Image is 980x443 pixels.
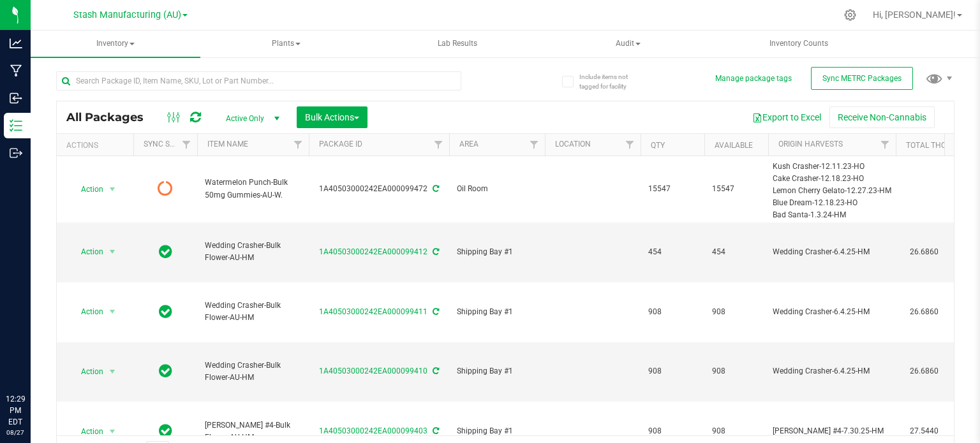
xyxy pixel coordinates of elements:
inline-svg: Outbound [10,147,22,159]
p: 08/27 [6,428,25,437]
inline-svg: Inbound [10,92,22,105]
a: Filter [620,134,641,156]
span: 908 [648,306,697,318]
span: Shipping Bay #1 [457,246,537,258]
a: 1A40503000242EA000099411 [319,307,427,316]
a: Qty [651,141,665,150]
span: select [105,180,121,198]
inline-svg: Inventory [10,119,22,132]
span: select [105,243,121,261]
a: Location [555,140,591,149]
span: 454 [712,246,761,258]
span: 908 [648,365,697,377]
div: Blue Dream-12.18.23-HO [773,197,892,209]
span: Sync from Compliance System [431,307,439,316]
inline-svg: Manufacturing [10,64,22,77]
span: In Sync [159,422,172,440]
span: Audit [544,31,712,57]
span: In Sync [159,243,172,261]
span: Action [70,423,104,440]
p: 12:29 PM EDT [6,393,25,428]
span: 15547 [712,183,761,195]
span: Action [70,363,104,381]
button: Sync METRC Packages [811,67,913,90]
span: Oil Room [457,183,537,195]
div: 1A40503000242EA000099472 [307,183,451,195]
a: Filter [176,134,197,156]
a: Audit [543,31,713,57]
a: Item Name [207,140,248,149]
a: Total THC% [906,141,952,150]
span: All Packages [66,110,156,124]
input: Search Package ID, Item Name, SKU, Lot or Part Number... [56,71,461,91]
div: Wedding Crasher-6.4.25-HM [773,365,892,377]
span: 908 [712,425,761,437]
span: Lab Results [420,38,494,49]
button: Bulk Actions [297,106,367,128]
span: 26.6860 [903,362,945,381]
span: Bulk Actions [305,112,359,122]
iframe: Resource center unread badge [38,339,53,354]
span: Shipping Bay #1 [457,306,537,318]
span: 26.6860 [903,303,945,321]
iframe: Resource center [13,341,51,379]
span: Wedding Crasher-Bulk Flower-AU-HM [205,300,301,324]
span: Action [70,303,104,321]
div: Lemon Cherry Gelato-12.27.23-HM [773,185,892,197]
span: Sync from Compliance System [431,247,439,256]
span: Hi, [PERSON_NAME]! [873,10,956,20]
span: Action [70,180,104,198]
span: Action [70,243,104,261]
a: Inventory Counts [714,31,884,57]
span: Stash Manufacturing (AU) [73,10,181,20]
span: 27.5440 [903,422,945,440]
a: Area [459,140,479,149]
span: Wedding Crasher-Bulk Flower-AU-HM [205,240,301,264]
span: Plants [202,31,371,57]
span: Sync from Compliance System [431,426,439,435]
span: 908 [712,306,761,318]
a: Package ID [319,140,362,149]
span: Sync from Compliance System [431,367,439,375]
inline-svg: Analytics [10,37,22,50]
a: Filter [524,134,545,156]
span: Watermelon Punch-Bulk 50mg Gummies-AU-W. [205,177,301,201]
button: Manage package tags [715,73,792,84]
span: In Sync [159,362,172,380]
div: Bad Santa-1.3.24-HM [773,209,892,221]
a: 1A40503000242EA000099403 [319,426,427,435]
a: Filter [288,134,309,156]
div: Cake Crasher-12.18.23-HO [773,173,892,185]
span: Wedding Crasher-Bulk Flower-AU-HM [205,359,301,384]
div: Actions [66,141,128,150]
span: select [105,303,121,321]
a: Inventory [31,31,200,57]
div: Wedding Crasher-6.4.25-HM [773,306,892,318]
div: Wedding Crasher-6.4.25-HM [773,246,892,258]
span: 908 [648,425,697,437]
a: 1A40503000242EA000099412 [319,247,427,256]
a: Origin Harvests [778,140,843,149]
span: 26.6860 [903,243,945,261]
span: In Sync [159,303,172,321]
span: Pending Sync [158,180,173,198]
a: Sync Status [144,140,193,149]
span: Include items not tagged for facility [579,72,643,91]
div: [PERSON_NAME] #4-7.30.25-HM [773,425,892,437]
button: Export to Excel [744,106,829,128]
span: Inventory Counts [752,38,845,49]
span: Shipping Bay #1 [457,365,537,377]
div: Manage settings [842,9,858,21]
span: 15547 [648,183,697,195]
a: 1A40503000242EA000099410 [319,367,427,375]
button: Receive Non-Cannabis [829,106,935,128]
div: Kush Crasher-12.11.23-HO [773,161,892,173]
span: select [105,363,121,381]
a: Filter [428,134,449,156]
a: Filter [875,134,896,156]
span: Sync from Compliance System [431,184,439,193]
span: 454 [648,246,697,258]
span: select [105,423,121,440]
span: 908 [712,365,761,377]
